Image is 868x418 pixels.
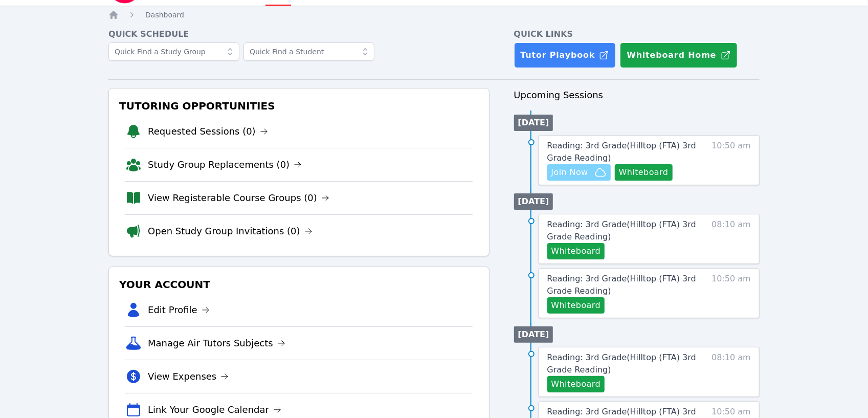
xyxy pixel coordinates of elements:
[148,124,268,139] a: Requested Sessions (0)
[514,28,760,40] h4: Quick Links
[148,336,285,350] a: Manage Air Tutors Subjects
[148,224,313,238] a: Open Study Group Invitations (0)
[547,273,700,297] a: Reading: 3rd Grade(Hilltop (FTA) 3rd Grade Reading)
[711,140,751,181] span: 10:50 am
[615,164,673,181] button: Whiteboard
[108,42,239,61] input: Quick Find a Study Group
[547,297,605,314] button: Whiteboard
[547,353,696,375] span: Reading: 3rd Grade ( Hilltop (FTA) 3rd Grade Reading )
[547,351,700,376] a: Reading: 3rd Grade(Hilltop (FTA) 3rd Grade Reading)
[711,218,751,259] span: 08:10 am
[547,274,696,296] span: Reading: 3rd Grade ( Hilltop (FTA) 3rd Grade Reading )
[514,193,553,210] li: [DATE]
[711,351,751,392] span: 08:10 am
[547,376,605,392] button: Whiteboard
[145,10,184,20] a: Dashboard
[620,42,737,68] button: Whiteboard Home
[108,10,760,20] nav: Breadcrumb
[148,158,302,172] a: Study Group Replacements (0)
[551,166,588,179] span: Join Now
[547,243,605,259] button: Whiteboard
[547,164,611,181] button: Join Now
[148,303,210,317] a: Edit Profile
[148,191,329,205] a: View Registerable Course Groups (0)
[145,11,184,19] span: Dashboard
[117,97,480,115] h3: Tutoring Opportunities
[108,28,489,40] h4: Quick Schedule
[243,42,374,61] input: Quick Find a Student
[514,42,616,68] a: Tutor Playbook
[514,115,553,131] li: [DATE]
[514,326,553,343] li: [DATE]
[514,88,760,102] h3: Upcoming Sessions
[547,218,700,243] a: Reading: 3rd Grade(Hilltop (FTA) 3rd Grade Reading)
[547,140,700,164] a: Reading: 3rd Grade(Hilltop (FTA) 3rd Grade Reading)
[117,275,480,294] h3: Your Account
[547,141,696,163] span: Reading: 3rd Grade ( Hilltop (FTA) 3rd Grade Reading )
[711,273,751,314] span: 10:50 am
[148,403,281,417] a: Link Your Google Calendar
[547,219,696,241] span: Reading: 3rd Grade ( Hilltop (FTA) 3rd Grade Reading )
[148,369,229,384] a: View Expenses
